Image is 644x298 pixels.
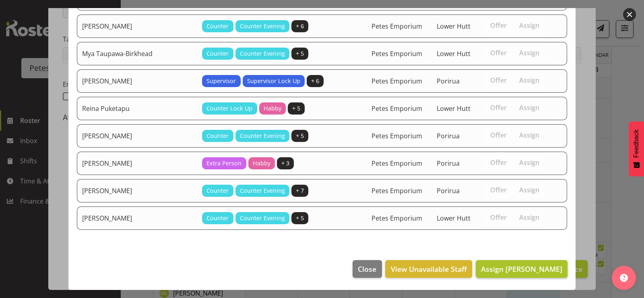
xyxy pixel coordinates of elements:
span: + 7 [296,186,304,195]
span: Offer [490,104,507,112]
td: [PERSON_NAME] [77,124,197,148]
td: [PERSON_NAME] [77,206,197,230]
button: Close [353,260,382,278]
span: Offer [490,49,507,57]
span: Lower Hutt [437,49,471,58]
span: View Unavailable Staff [391,264,467,274]
span: + 3 [281,159,289,168]
span: Offer [490,76,507,84]
span: + 5 [296,49,304,58]
span: Assign [519,49,539,57]
span: Assign [519,76,539,84]
span: Petes Emporium [372,131,422,140]
span: + 5 [296,131,304,140]
span: Petes Emporium [372,214,422,223]
span: Counter Evening [240,186,285,195]
span: Feedback [633,129,640,158]
span: Counter [206,49,229,58]
span: Supervisor Lock Up [247,77,300,85]
span: Offer [490,186,507,194]
span: Counter [206,214,229,223]
span: Lower Hutt [437,104,471,113]
td: [PERSON_NAME] [77,15,197,38]
td: Reina Puketapu [77,97,197,120]
span: Assign [PERSON_NAME] [481,264,562,274]
span: Counter Evening [240,214,285,223]
span: Assign [519,21,539,29]
span: Assign [519,213,539,221]
span: Lower Hutt [437,22,471,31]
span: Counter Evening [240,131,285,140]
span: Lower Hutt [437,214,471,223]
span: Habby [264,104,281,113]
span: + 5 [292,104,300,113]
span: Petes Emporium [372,104,422,113]
span: Offer [490,21,507,29]
span: Petes Emporium [372,186,422,195]
td: [PERSON_NAME] [77,69,197,93]
span: Porirua [437,159,460,168]
span: Supervisor [206,77,236,85]
span: Petes Emporium [372,22,422,31]
span: Extra Person [206,159,242,168]
span: + 6 [296,22,304,31]
span: Habby [253,159,270,168]
span: Offer [490,158,507,167]
span: Porirua [437,186,460,195]
span: Close [358,264,376,274]
td: [PERSON_NAME] [77,152,197,175]
span: Petes Emporium [372,49,422,58]
span: Counter [206,131,229,140]
span: Porirua [437,77,460,85]
span: Counter Evening [240,49,285,58]
td: Mya Taupawa-Birkhead [77,42,197,65]
span: Counter Evening [240,22,285,31]
button: View Unavailable Staff [385,260,472,278]
span: Counter [206,186,229,195]
span: Offer [490,131,507,139]
button: Feedback - Show survey [629,121,644,176]
span: Assign [519,131,539,139]
span: Counter [206,22,229,31]
span: Assign [519,186,539,194]
span: Counter Lock Up [206,104,252,113]
span: Porirua [437,131,460,140]
span: Petes Emporium [372,77,422,85]
span: Petes Emporium [372,159,422,168]
td: [PERSON_NAME] [77,179,197,202]
img: help-xxl-2.png [620,274,628,282]
span: Offer [490,213,507,221]
span: Assign [519,158,539,167]
span: Assign [519,104,539,112]
button: Assign [PERSON_NAME] [476,260,568,278]
span: + 6 [311,77,319,85]
span: + 5 [296,214,304,223]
